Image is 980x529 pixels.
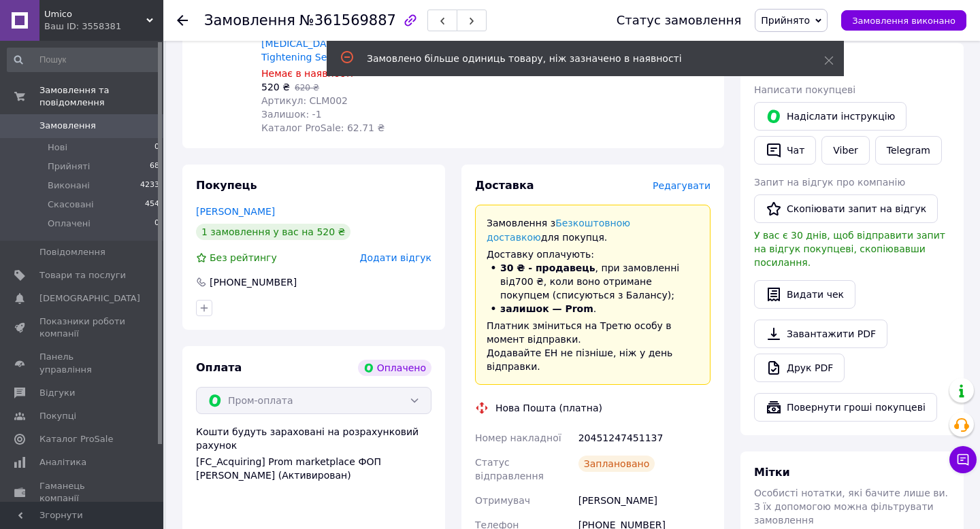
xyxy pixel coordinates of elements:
[39,410,76,422] span: Покупці
[261,68,353,79] span: Немає в наявності
[196,179,257,192] span: Покупець
[48,180,90,192] span: Виконані
[196,224,350,240] div: 1 замовлення у вас на 520 ₴
[841,10,966,31] button: Замовлення виконано
[261,95,348,106] span: Артикул: CLM002
[367,52,790,65] div: Замовлено більше одиниць товару, ніж зазначено в наявності
[210,252,277,263] span: Без рейтингу
[487,319,699,373] p: Платник зміниться на Третю особу в момент відправки. Додавайте ЕН не пізніше, ніж у день відправки.
[852,16,955,26] span: Замовлення виконано
[754,280,855,309] button: Видати чек
[487,216,699,244] p: Замовлення з для покупця.
[196,206,275,217] a: [PERSON_NAME]
[39,315,126,340] span: Показники роботи компанії
[145,199,159,211] span: 454
[39,269,126,281] span: Товари та послуги
[754,354,845,382] a: Друк PDF
[761,15,810,26] span: Прийнято
[754,177,905,188] span: Запит на відгук про компанію
[48,218,91,230] span: Оплачені
[299,12,396,29] span: №361569887
[196,455,431,482] div: [FC_Acquiring] Prom marketplace ФОП [PERSON_NAME] (Активирован)
[754,466,790,479] span: Мітки
[39,246,105,258] span: Повідомлення
[261,109,322,120] span: Залишок: -1
[208,275,298,289] div: [PHONE_NUMBER]
[39,84,163,109] span: Замовлення та повідомлення
[754,230,945,268] span: У вас є 30 днів, щоб відправити запит на відгук покупцеві, скопіювавши посилання.
[576,426,713,450] div: 20451247451137
[39,292,140,305] span: [DEMOGRAPHIC_DATA]
[576,488,713,513] div: [PERSON_NAME]
[261,82,290,92] span: 520 ₴
[617,14,742,27] div: Статус замовлення
[204,12,295,29] span: Замовлення
[360,252,431,263] span: Додати відгук
[487,302,699,315] li: .
[39,480,126,505] span: Гаманець компанії
[754,488,948,526] span: Особисті нотатки, які бачите лише ви. З їх допомогою можна фільтрувати замовлення
[475,457,544,481] span: Статус відправлення
[500,303,593,314] b: залишок — Prom
[475,495,530,506] span: Отримувач
[295,83,319,92] span: 620 ₴
[261,122,385,133] span: Каталог ProSale: 62.71 ₴
[154,141,159,154] span: 0
[475,179,534,192] span: Доставка
[196,361,242,374] span: Оплата
[196,425,431,482] div: Кошти будуть зараховані на розрахунковий рахунок
[487,261,699,302] li: , при замовленні від 700 ₴ , коли воно отримане покупцем (списуються з Балансу);
[754,84,855,95] span: Написати покупцеві
[653,180,710,191] span: Редагувати
[39,387,75,399] span: Відгуки
[39,351,126,375] span: Панель управління
[44,8,146,20] span: Umico
[177,14,188,27] div: Повернутися назад
[754,320,887,348] a: Завантажити PDF
[154,218,159,230] span: 0
[39,120,96,132] span: Замовлення
[754,102,906,131] button: Надіслати інструкцію
[487,218,630,243] a: Безкоштовною доставкою
[48,199,94,211] span: Скасовані
[821,136,869,165] a: Viber
[48,160,90,173] span: Прийняті
[500,262,595,273] b: 30 ₴ - продавець
[475,205,710,385] div: Доставку оплачують:
[875,136,942,165] a: Telegram
[492,401,606,415] div: Нова Пошта (платна)
[475,432,561,443] span: Номер накладної
[44,20,163,33] div: Ваш ID: 3558381
[754,393,937,422] button: Повернути гроші покупцеві
[949,446,977,473] button: Чат з покупцем
[7,48,161,72] input: Пошук
[578,456,655,472] div: Заплановано
[754,194,938,223] button: Скопіювати запит на відгук
[39,433,113,445] span: Каталог ProSale
[140,180,159,192] span: 4233
[754,136,816,165] button: Чат
[39,456,86,468] span: Аналітика
[150,160,159,173] span: 68
[358,360,431,376] div: Оплачено
[48,141,67,154] span: Нові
